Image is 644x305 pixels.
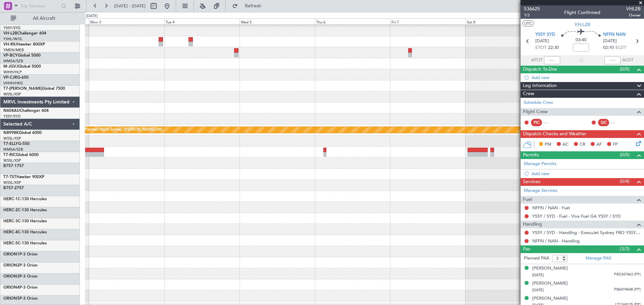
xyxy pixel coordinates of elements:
[86,13,98,19] div: [DATE]
[3,153,39,157] a: T7-RICGlobal 6000
[523,151,539,159] span: Permits
[3,147,23,152] a: WMSA/SZB
[596,141,602,148] span: AF
[532,171,641,176] div: Add new
[523,178,540,186] span: Services
[229,1,269,11] button: Refresh
[532,273,544,278] span: [DATE]
[522,20,534,26] button: UTC
[3,54,41,58] a: VP-BCYGlobal 5000
[3,142,18,146] span: T7-ELLY
[3,241,18,245] span: HERC-5
[535,38,549,45] span: [DATE]
[523,66,557,73] span: Dispatch To-Dos
[3,275,19,279] span: ORION3
[524,99,553,106] a: Schedule Crew
[620,178,630,185] span: (0/4)
[586,255,611,262] a: Manage PAX
[3,297,19,301] span: ORION5
[523,245,530,253] span: Pax
[523,196,532,204] span: Fuel
[3,297,38,301] a: ORION5P-3 Orion
[531,57,542,64] span: ATOT
[3,59,23,64] a: WMSA/SZB
[626,5,641,12] span: VHL2B
[524,12,540,18] span: 1/2
[3,164,24,168] a: B757-1757
[3,92,21,97] a: WSSL/XSP
[3,31,17,35] span: VH-L2B
[523,90,534,98] span: Crew
[544,120,559,126] div: - -
[620,245,630,252] span: (3/3)
[3,109,49,113] a: N604AUChallenger 604
[114,3,146,9] span: [DATE] - [DATE]
[620,151,630,158] span: (0/0)
[532,75,641,80] div: Add new
[532,230,641,235] a: YSSY / SYD - Handling - ExecuJet Sydney FBO YSSY / SYD
[3,241,47,245] a: HERC-5C-130 Hercules
[576,37,586,44] span: 03:40
[523,130,587,138] span: Dispatch Checks and Weather
[17,16,71,21] span: All Aircraft
[524,255,549,262] label: Planned PAX
[603,38,617,45] span: [DATE]
[532,288,544,293] span: [DATE]
[524,187,557,194] a: Manage Services
[3,186,17,190] span: B757-2
[466,18,541,24] div: Sat 8
[532,205,570,211] a: NFFN / NAN - Fuel
[523,82,557,90] span: Leg Information
[3,70,22,75] a: WIHH/HLP
[531,119,542,126] div: PIC
[3,76,17,80] span: VP-CJR
[7,13,73,24] button: All Aircraft
[3,208,18,212] span: HERC-2
[611,120,626,126] div: - -
[3,109,20,113] span: N604AU
[524,5,540,12] span: 536625
[544,56,560,64] input: --:--
[613,141,618,148] span: FP
[3,43,45,47] a: VH-RIUHawker 800XP
[3,114,20,119] a: YSSY/SYD
[564,9,600,16] div: Flight Confirmed
[3,286,19,290] span: ORION4
[3,25,20,30] a: YSSY/SYD
[390,18,465,24] div: Fri 7
[532,238,580,244] a: NFFN / NAN - Handling
[3,136,21,141] a: WSSL/XSP
[239,4,267,8] span: Refresh
[3,180,21,185] a: WSSL/XSP
[535,31,555,38] span: YSSY SYD
[3,219,18,223] span: HERC-3
[620,66,630,73] span: (0/0)
[3,131,19,135] span: N8998K
[3,263,38,268] a: ORION2P-3 Orion
[622,57,633,64] span: ALDT
[523,108,548,116] span: Flight Crew
[3,36,22,42] a: YSHL/WOL
[3,175,44,179] a: T7-TSTHawker 900XP
[3,197,47,201] a: HERC-1C-130 Hercules
[626,12,641,18] span: Owner
[3,76,29,80] a: VP-CJRG-650
[3,142,30,146] a: T7-ELLYG-550
[89,18,164,24] div: Mon 3
[532,265,568,272] div: [PERSON_NAME]
[532,213,621,219] a: YSSY / SYD - Fuel - Viva Fuel GA YSSY / SYD
[532,280,568,287] div: [PERSON_NAME]
[545,141,551,148] span: PM
[575,21,590,28] span: VH-L2B
[3,286,38,290] a: ORION4P-3 Orion
[3,158,21,163] a: WSSL/XSP
[3,219,47,223] a: HERC-3C-130 Hercules
[3,43,17,47] span: VH-RIU
[3,31,46,35] a: VH-L2BChallenger 604
[535,45,546,51] span: ETOT
[3,197,18,201] span: HERC-1
[532,295,568,302] div: [PERSON_NAME]
[3,208,47,212] a: HERC-2C-130 Hercules
[580,141,585,148] span: CR
[3,252,19,256] span: ORION1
